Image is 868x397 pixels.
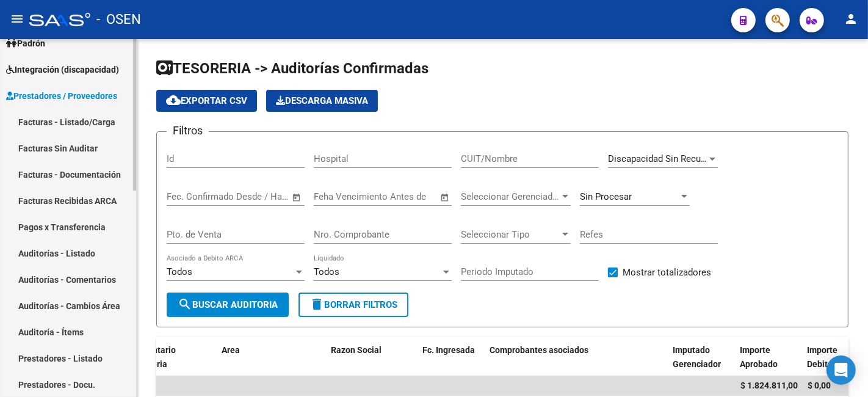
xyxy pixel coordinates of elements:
[623,265,711,280] span: Mostrar totalizadores
[309,299,397,310] span: Borrar Filtros
[807,345,842,369] span: Importe Debitado
[217,337,308,377] datatable-header-cell: Area
[298,293,408,317] button: Borrar Filtros
[668,337,735,377] datatable-header-cell: Imputado Gerenciador
[227,191,286,202] input: Fecha fin
[125,337,217,377] datatable-header-cell: Comentario Tesoreria
[740,345,778,369] span: Importe Aprobado
[167,266,192,277] span: Todos
[178,299,278,310] span: Buscar Auditoria
[96,6,141,33] span: - OSEN
[178,297,192,311] mat-icon: search
[309,297,324,311] mat-icon: delete
[461,229,560,240] span: Seleccionar Tipo
[167,293,289,317] button: Buscar Auditoria
[156,90,257,112] button: Exportar CSV
[130,345,176,369] span: Comentario Tesoreria
[314,266,339,277] span: Todos
[735,337,802,377] datatable-header-cell: Importe Aprobado
[331,345,382,355] span: Razon Social
[276,95,368,106] span: Descarga Masiva
[422,345,475,355] span: Fc. Ingresada
[418,337,485,377] datatable-header-cell: Fc. Ingresada
[166,95,247,106] span: Exportar CSV
[673,345,721,369] span: Imputado Gerenciador
[222,345,240,355] span: Area
[6,63,119,76] span: Integración (discapacidad)
[266,90,378,112] app-download-masive: Descarga masiva de comprobantes (adjuntos)
[290,191,304,205] button: Open calendar
[485,337,668,377] datatable-header-cell: Comprobantes asociados
[156,60,429,77] span: TESORERIA -> Auditorías Confirmadas
[438,191,452,205] button: Open calendar
[6,89,117,103] span: Prestadores / Proveedores
[167,191,216,202] input: Fecha inicio
[6,37,45,50] span: Padrón
[490,345,588,355] span: Comprobantes asociados
[808,381,831,390] span: $ 0,00
[461,191,560,202] span: Seleccionar Gerenciador
[326,337,418,377] datatable-header-cell: Razon Social
[740,381,798,390] span: $ 1.824.811,00
[167,122,209,139] h3: Filtros
[826,355,856,385] div: Open Intercom Messenger
[608,153,719,164] span: Discapacidad Sin Recupero
[10,12,24,26] mat-icon: menu
[266,90,378,112] button: Descarga Masiva
[844,12,858,26] mat-icon: person
[166,93,181,107] mat-icon: cloud_download
[580,191,632,202] span: Sin Procesar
